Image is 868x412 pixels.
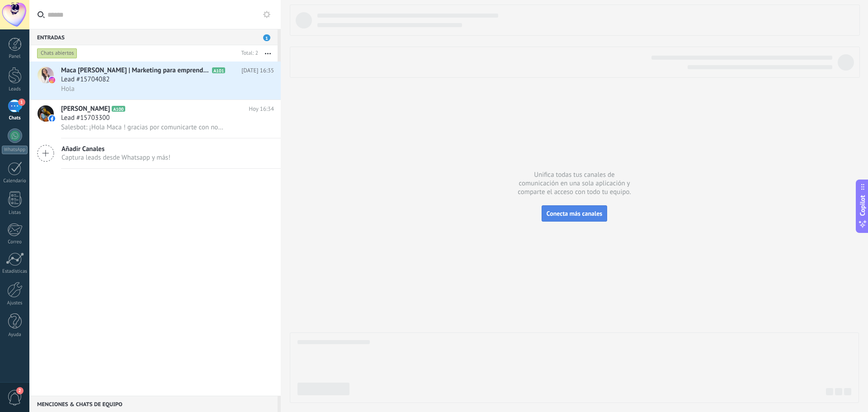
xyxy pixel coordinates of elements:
div: Estadísticas [2,269,28,275]
span: Hola [61,85,75,93]
span: Conecta más canales [547,209,602,218]
div: Menciones & Chats de equipo [29,396,278,412]
div: Listas [2,210,28,216]
span: 1 [18,99,25,106]
button: Conecta más canales [542,205,607,222]
a: avataricon[PERSON_NAME]A100Hoy 16:34Lead #15703300Salesbot: ¡Hola Maca ! gracias por comunicarte ... [29,100,281,138]
span: Añadir Canales [61,145,170,153]
div: Correo [2,239,28,245]
div: Ayuda [2,332,28,338]
span: A101 [212,67,225,73]
span: Salesbot: ¡Hola Maca ! gracias por comunicarte con nosotros. Daremos respuesta a tu mensaje lo mà... [61,123,224,132]
img: icon [49,115,55,122]
span: A100 [112,106,125,112]
img: icon [49,77,55,83]
button: Más [258,45,278,62]
div: Leads [2,86,28,92]
span: Lead #15703300 [61,114,110,123]
div: Ajustes [2,300,28,306]
div: Entradas [29,29,278,45]
a: avatariconMaca [PERSON_NAME] | Marketing para emprendedorasA101[DATE] 16:35Lead #15704082Hola [29,62,281,99]
span: Lead #15704082 [61,75,110,84]
span: Captura leads desde Whatsapp y más! [61,153,170,162]
span: Maca [PERSON_NAME] | Marketing para emprendedoras [61,66,210,75]
div: Chats abiertos [37,48,77,59]
span: 1 [263,34,270,41]
div: Total: 2 [238,49,258,58]
span: Hoy 16:34 [249,104,274,114]
span: [DATE] 16:35 [241,66,274,75]
div: Panel [2,54,28,60]
div: Calendario [2,178,28,184]
span: 2 [16,387,24,394]
div: WhatsApp [2,146,28,154]
div: Chats [2,115,28,121]
span: [PERSON_NAME] [61,104,110,114]
span: Copilot [858,195,867,216]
